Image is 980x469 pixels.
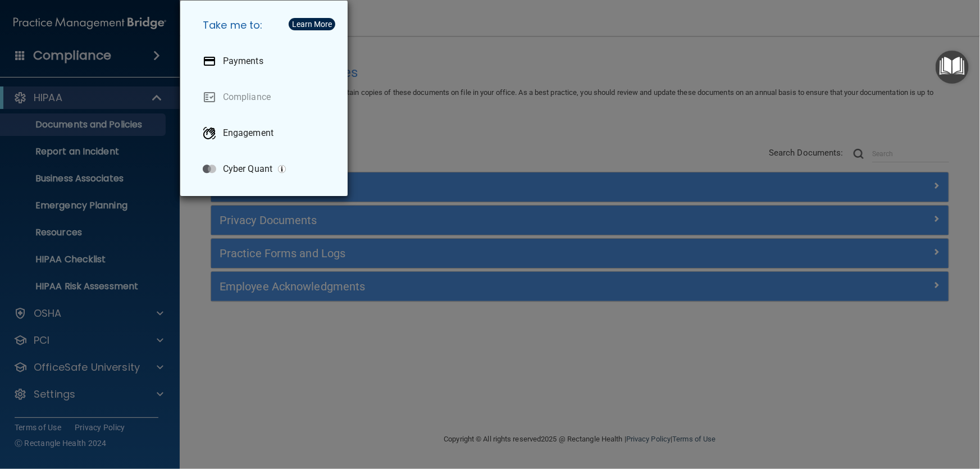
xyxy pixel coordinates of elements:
a: Cyber Quant [194,153,339,185]
p: Engagement [223,128,274,139]
button: Learn More [289,18,335,30]
a: Payments [194,45,339,77]
iframe: Drift Widget Chat Controller [786,389,967,434]
p: Cyber Quant [223,163,272,175]
a: Compliance [194,81,339,113]
button: Open Resource Center [936,51,969,84]
p: Payments [223,56,263,67]
div: Learn More [292,20,332,28]
a: Engagement [194,117,339,149]
h5: Take me to: [194,10,339,41]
